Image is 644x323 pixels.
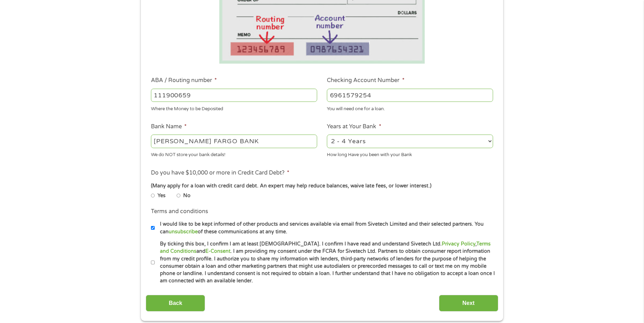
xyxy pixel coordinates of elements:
[442,241,475,247] a: Privacy Policy
[151,103,317,113] div: Where the Money to be Deposited
[327,89,493,102] input: 345634636
[183,192,190,200] label: No
[327,77,404,84] label: Checking Account Number
[151,89,317,102] input: 263177916
[205,248,230,254] a: E-Consent
[155,240,495,285] label: By ticking this box, I confirm I am at least [DEMOGRAPHIC_DATA]. I confirm I have read and unders...
[169,229,198,235] a: unsubscribe
[151,77,217,84] label: ABA / Routing number
[327,149,493,159] div: How long Have you been with your Bank
[327,103,493,113] div: You will need one for a loan.
[158,192,166,200] label: Yes
[327,123,381,130] label: Years at Your Bank
[151,149,317,159] div: We do NOT store your bank details!
[151,169,289,177] label: Do you have $10,000 or more in Credit Card Debt?
[151,208,208,215] label: Terms and conditions
[151,123,187,130] label: Bank Name
[155,220,495,235] label: I would like to be kept informed of other products and services available via email from Sivetech...
[151,182,493,190] div: (Many apply for a loan with credit card debt. An expert may help reduce balances, waive late fees...
[146,295,205,312] input: Back
[439,295,498,312] input: Next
